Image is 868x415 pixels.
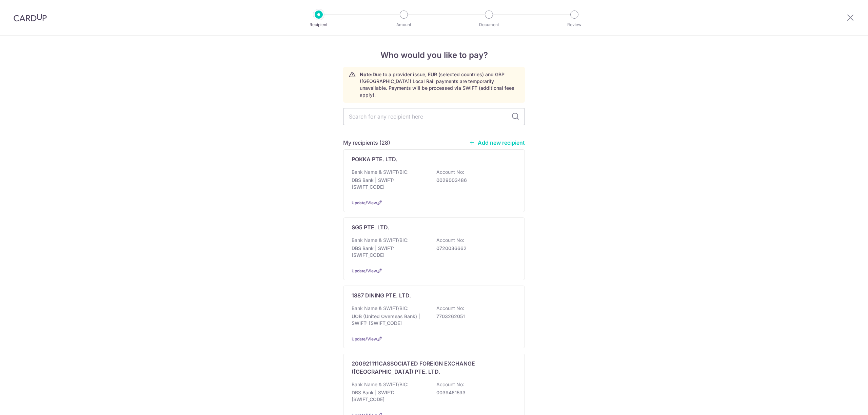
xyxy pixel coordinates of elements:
p: Bank Name & SWIFT/BIC: [352,169,409,175]
p: Account No: [436,237,464,244]
a: Add new recipient [469,139,525,146]
img: CardUp [14,14,47,22]
p: Recipient [294,21,344,28]
input: Search for any recipient here [343,108,525,125]
a: Update/View [352,336,377,341]
p: DBS Bank | SWIFT: [SWIFT_CODE] [352,389,428,403]
p: 0039461593 [436,389,512,396]
p: Review [549,21,599,28]
a: Update/View [352,268,377,273]
p: Bank Name & SWIFT/BIC: [352,305,409,312]
p: Account No: [436,305,464,312]
p: Account No: [436,381,464,388]
p: Amount [379,21,429,28]
p: Bank Name & SWIFT/BIC: [352,237,409,244]
h5: My recipients (28) [343,139,390,147]
p: Document [464,21,514,28]
p: DBS Bank | SWIFT: [SWIFT_CODE] [352,245,428,258]
p: 0720036662 [436,245,512,252]
p: 7703262051 [436,313,512,320]
h4: Who would you like to pay? [343,49,525,61]
a: Update/View [352,200,377,205]
p: Due to a provider issue, EUR (selected countries) and GBP ([GEOGRAPHIC_DATA]) Local Rail payments... [360,71,519,98]
p: Bank Name & SWIFT/BIC: [352,381,409,388]
p: SG5 PTE. LTD. [352,223,389,231]
p: DBS Bank | SWIFT: [SWIFT_CODE] [352,177,428,190]
iframe: Opens a widget where you can find more information [825,395,861,412]
p: POKKA PTE. LTD. [352,155,397,163]
p: UOB (United Overseas Bank) | SWIFT: [SWIFT_CODE] [352,313,428,327]
p: Account No: [436,169,464,175]
strong: Note: [360,71,373,77]
p: 200921111CASSOCIATED FOREIGN EXCHANGE ([GEOGRAPHIC_DATA]) PTE. LTD. [352,359,508,376]
p: 1887 DINING PTE. LTD. [352,291,411,299]
p: 0029003486 [436,177,512,184]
